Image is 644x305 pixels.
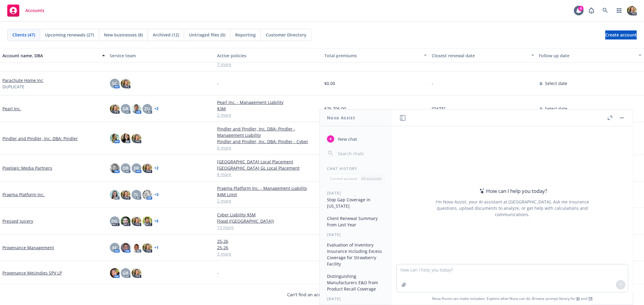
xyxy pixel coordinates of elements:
img: photo [132,134,141,143]
span: New chat [337,136,357,142]
span: Accounts [25,8,44,13]
h1: Nova Assist [327,115,355,121]
a: Flood ([GEOGRAPHIC_DATA]) [217,218,320,224]
a: + 2 [155,166,159,170]
a: Pressed Juicery [2,218,33,224]
a: + 5 [155,219,159,223]
span: ZU [145,105,150,112]
a: 6 more [217,145,320,151]
span: $76,706.00 [325,105,346,112]
a: $4M Limit [217,191,320,198]
img: photo [110,163,120,173]
span: DUPLICATE [2,83,24,90]
div: 4 [578,6,584,11]
a: Pearl Inc. - Management Liability [217,99,320,105]
span: SC [112,80,117,86]
div: Chat History [320,166,392,171]
span: GB [123,105,128,112]
img: photo [143,163,152,173]
button: Distinguishing Manufacturers E&O from Product Recall Coverage [325,271,387,294]
button: Service team [107,48,215,63]
img: photo [143,190,152,200]
div: Closest renewal date [432,52,528,59]
span: Nova Assist can make mistakes. Explore what Nova can do: Browse prompt library for and [394,292,630,305]
p: All accounts [361,176,382,181]
span: DG [112,218,118,224]
a: [GEOGRAPHIC_DATA] GL Local Placement [217,165,320,171]
button: Workers' Compensation and Stop Gap Coverage in [US_STATE] [325,188,387,211]
div: [DATE] [320,232,392,237]
img: photo [121,79,130,88]
button: Active policies [215,48,322,63]
div: Active policies [217,52,320,59]
span: TL [134,191,139,198]
img: photo [132,243,141,253]
button: Total premiums [322,48,430,63]
img: photo [143,216,152,226]
a: 7 more [217,61,320,68]
div: Account name, DBA [2,52,98,59]
a: + 2 [155,107,159,111]
a: Parachute Home Inc [2,77,43,83]
span: Reporting [235,32,256,38]
a: + 1 [155,246,159,250]
span: [DATE] [432,105,445,112]
span: DB [123,165,128,171]
a: 2 more [217,198,320,204]
span: Archived (12) [153,32,179,38]
a: Report a Bug [585,5,598,17]
a: $3M [217,105,320,112]
button: New chat [325,134,387,144]
span: AF [112,244,117,251]
img: photo [110,268,120,278]
span: Upcoming renewals (27) [45,32,94,38]
span: Customer Directory [266,32,306,38]
span: - [217,270,219,276]
a: 13 more [217,224,320,231]
a: [GEOGRAPHIC_DATA] Local Placement [217,159,320,165]
a: Search [599,5,611,17]
img: photo [132,268,141,278]
input: Search chats [337,149,385,158]
span: Create account [605,29,637,41]
div: I'm Nova Assist, your AI assistant at [GEOGRAPHIC_DATA]. Ask me insurance questions, upload docum... [428,199,597,218]
img: photo [110,190,120,200]
p: Current account [330,176,357,181]
span: GB [123,270,128,276]
div: [DATE] [320,296,392,301]
button: Evaluation of Inventory Insurance Including Excess Coverage for Strawberry Facility [325,240,387,269]
a: 25-26 [217,244,320,251]
img: photo [121,243,130,253]
button: Closest renewal date [429,48,537,63]
span: - [217,80,219,86]
div: Follow up date [539,52,635,59]
img: photo [121,134,130,143]
a: Accounts [5,2,47,19]
a: Provenance Management [2,244,54,251]
img: photo [121,216,130,226]
a: Pragma Platform Inc. - Management Liability [217,185,320,191]
span: Untriaged files (0) [189,32,225,38]
a: 25-26 [217,238,320,244]
div: [DATE] [320,190,392,196]
span: Clients (47) [12,32,35,38]
a: 2 more [217,112,320,118]
a: Create account [605,30,637,39]
img: photo [143,243,152,253]
a: Pindler and Pindler, Inc. DBA: Pindler - Management Liability [217,126,320,138]
a: Pindler and Pindler, Inc. DBA: Pindler - Cyber [217,138,320,145]
span: - [432,80,433,86]
img: photo [110,104,120,114]
a: Provenance MeUndies SPV LP [2,270,62,276]
a: 8 more [217,171,320,178]
img: photo [132,216,141,226]
span: New businesses (8) [104,32,143,38]
span: $0.00 [325,80,335,86]
div: Service team [110,52,213,59]
a: TR [588,296,593,301]
a: 3 more [217,251,320,257]
span: Select date [545,105,568,112]
a: Pragma Platform Inc. [2,191,45,198]
a: Switch app [613,5,625,17]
